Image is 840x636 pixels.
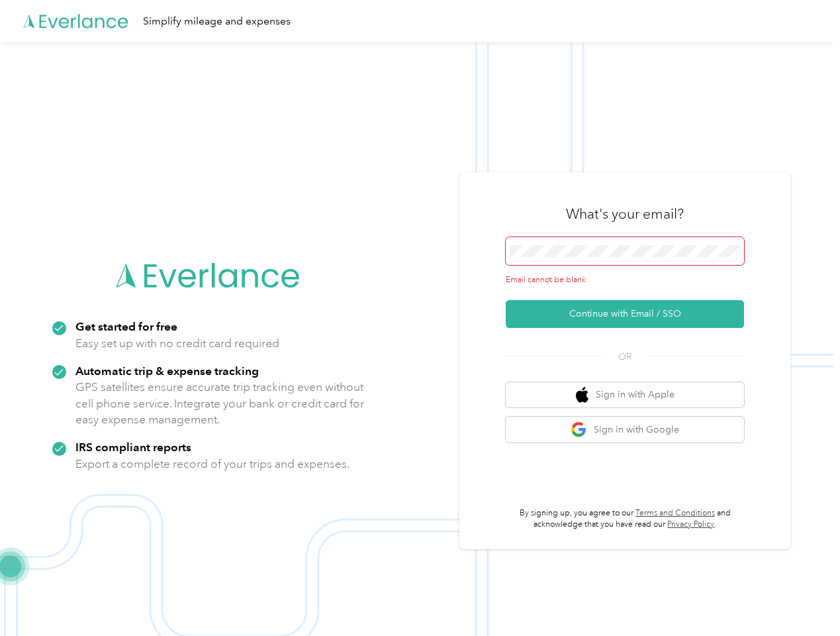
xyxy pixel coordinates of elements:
a: Privacy Policy [667,519,714,529]
div: Email cannot be blank [506,274,744,286]
strong: Automatic trip & expense tracking [75,364,259,378]
p: By signing up, you agree to our and acknowledge that you have read our . [506,507,744,531]
span: OR [602,350,648,364]
button: Continue with Email / SSO [506,300,744,328]
button: apple logoSign in with Apple [506,382,744,408]
img: google logo [571,421,587,438]
p: GPS satellites ensure accurate trip tracking even without cell phone service. Integrate your bank... [75,379,365,428]
p: Export a complete record of your trips and expenses. [75,456,350,472]
img: apple logo [576,387,589,403]
strong: IRS compliant reports [75,440,191,454]
div: Simplify mileage and expenses [143,13,291,30]
p: Easy set up with no credit card required [75,335,279,352]
button: google logoSign in with Google [506,417,744,443]
h3: What's your email? [566,205,684,223]
strong: Get started for free [75,319,177,333]
a: Terms and Conditions [635,508,715,518]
